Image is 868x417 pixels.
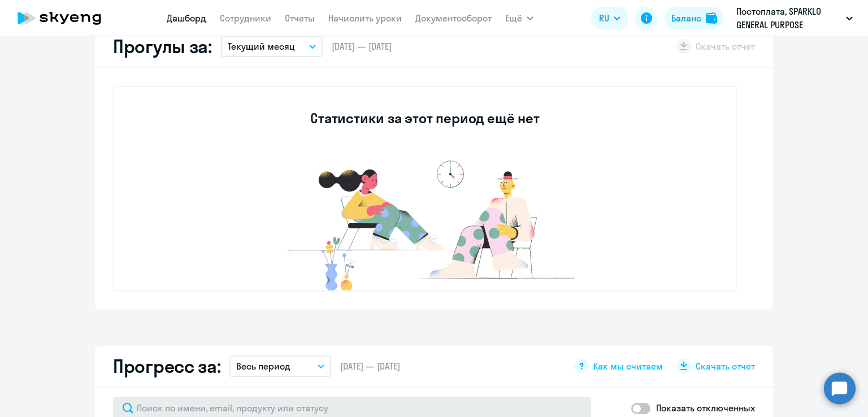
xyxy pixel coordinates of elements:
span: Ещё [505,11,522,25]
a: Сотрудники [220,12,271,24]
a: Начислить уроки [328,12,402,24]
button: Весь период [229,355,331,377]
img: no-data [255,155,594,290]
span: [DATE] — [DATE] [332,40,392,53]
button: Постоплата, SPARKLO GENERAL PURPOSE MACHINERY PARTS MANUFACTURING LLC [731,5,858,32]
h2: Прогулы за: [113,35,212,58]
img: balance [706,12,717,24]
p: Текущий месяц [228,40,295,53]
button: Балансbalance [665,7,724,29]
span: RU [599,11,609,25]
p: Постоплата, SPARKLO GENERAL PURPOSE MACHINERY PARTS MANUFACTURING LLC [736,5,841,32]
a: Отчеты [285,12,315,24]
span: [DATE] — [DATE] [340,360,400,372]
button: Ещё [505,7,533,29]
a: Дашборд [167,12,206,24]
div: Баланс [671,11,701,25]
p: Весь период [236,359,290,373]
h3: Статистики за этот период ещё нет [310,109,539,127]
span: Скачать отчет [696,360,755,372]
p: Показать отключенных [656,401,755,415]
button: RU [591,7,628,29]
button: Текущий месяц [221,36,323,57]
a: Документооборот [415,12,492,24]
h2: Прогресс за: [113,355,220,377]
span: Как мы считаем [593,360,663,372]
